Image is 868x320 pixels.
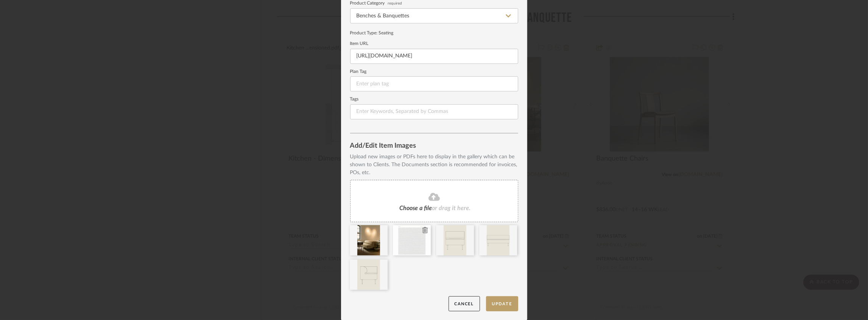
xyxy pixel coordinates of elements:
[350,104,518,119] input: Enter Keywords, Separated by Commas
[486,296,518,312] button: Update
[350,76,518,91] input: Enter plan tag
[350,29,518,36] div: Product Type
[388,2,402,5] span: required
[432,205,471,211] span: or drag it here.
[400,205,432,211] span: Choose a file
[350,97,518,101] label: Tags
[350,70,518,74] label: Plan Tag
[350,153,518,177] div: Upload new images or PDFs here to display in the gallery which can be shown to Clients. The Docum...
[350,8,518,23] input: Type a category to search and select
[350,2,518,5] label: Product Category
[350,49,518,64] input: Enter URL
[350,42,518,46] label: Item URL
[449,296,480,312] button: Cancel
[377,31,394,35] span: : Seating
[350,142,518,150] div: Add/Edit Item Images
